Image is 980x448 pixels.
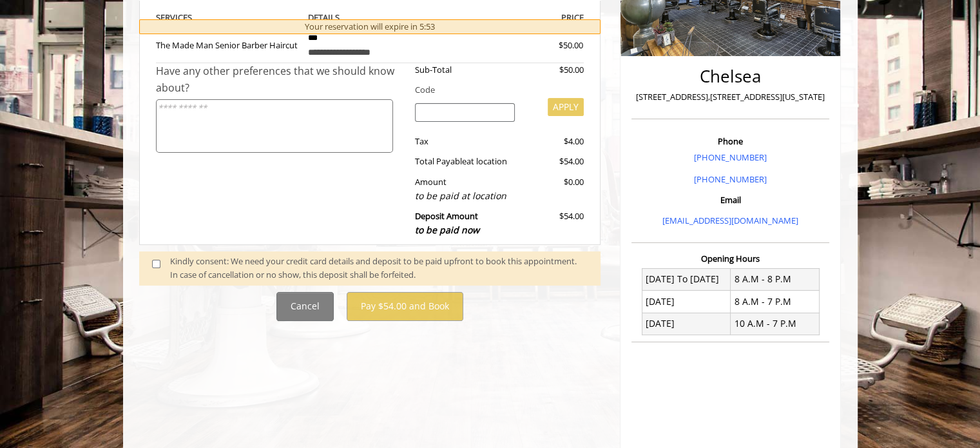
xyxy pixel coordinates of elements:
[548,98,584,116] button: APPLY
[524,175,584,203] div: $0.00
[635,195,826,204] h3: Email
[415,224,479,236] span: to be paid now
[405,175,524,203] div: Amount
[170,255,588,282] div: Kindly consent: We need your credit card details and deposit to be paid upfront to book this appo...
[631,254,829,263] h3: Opening Hours
[524,135,584,148] div: $4.00
[524,209,584,237] div: $54.00
[156,10,299,25] th: SERVICE
[415,210,479,236] b: Deposit Amount
[731,313,820,335] td: 10 A.M - 7 P.M
[187,12,192,23] span: S
[405,155,524,168] div: Total Payable
[405,135,524,148] div: Tax
[642,291,731,313] td: [DATE]
[731,268,820,290] td: 8 A.M - 8 P.M
[276,292,334,321] button: Cancel
[662,215,798,226] a: [EMAIL_ADDRESS][DOMAIN_NAME]
[405,63,524,77] div: Sub-Total
[347,292,463,321] button: Pay $54.00 and Book
[694,173,767,185] a: [PHONE_NUMBER]
[524,63,584,77] div: $50.00
[415,189,515,203] div: to be paid at location
[731,291,820,313] td: 8 A.M - 7 P.M
[139,19,601,34] div: Your reservation will expire in 5:53
[441,10,584,25] th: PRICE
[635,137,826,146] h3: Phone
[466,155,507,167] span: at location
[512,39,583,52] div: $50.00
[524,155,584,168] div: $54.00
[642,313,731,335] td: [DATE]
[405,83,584,97] div: Code
[635,67,826,86] h2: Chelsea
[298,10,441,25] th: DETAILS
[156,25,299,63] td: The Made Man Senior Barber Haircut
[694,151,767,163] a: [PHONE_NUMBER]
[642,268,731,290] td: [DATE] To [DATE]
[156,63,406,96] div: Have any other preferences that we should know about?
[635,90,826,104] p: [STREET_ADDRESS],[STREET_ADDRESS][US_STATE]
